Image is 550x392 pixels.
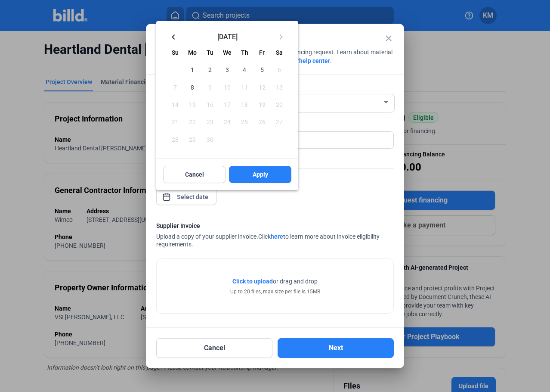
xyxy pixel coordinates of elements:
span: 6 [272,62,287,77]
button: September 10, 2025 [219,78,236,96]
span: 19 [254,96,269,112]
button: September 28, 2025 [167,130,184,147]
button: September 11, 2025 [236,78,253,96]
button: September 29, 2025 [184,130,201,147]
span: Su [172,49,179,56]
button: September 4, 2025 [236,61,253,78]
button: Cancel [163,166,226,183]
span: 1 [185,62,200,77]
button: September 7, 2025 [167,78,184,96]
button: September 26, 2025 [253,113,270,130]
button: September 1, 2025 [184,61,201,78]
button: September 25, 2025 [236,113,253,130]
span: [DATE] [182,33,272,40]
button: September 21, 2025 [167,113,184,130]
span: 3 [219,62,235,77]
span: 4 [237,62,252,77]
mat-icon: keyboard_arrow_right [276,32,286,42]
span: Fr [259,49,265,56]
mat-icon: keyboard_arrow_left [168,32,179,42]
span: 2 [202,62,218,77]
span: 26 [254,114,269,129]
span: 7 [167,79,183,95]
span: 5 [254,62,269,77]
button: September 2, 2025 [201,61,219,78]
span: 9 [202,79,218,95]
span: 12 [254,79,269,95]
button: September 6, 2025 [271,61,288,78]
button: September 3, 2025 [219,61,236,78]
span: Th [241,49,248,56]
button: September 5, 2025 [253,61,270,78]
span: 8 [185,79,200,95]
button: September 16, 2025 [201,96,219,113]
button: September 12, 2025 [253,78,270,96]
button: Apply [229,166,291,183]
button: September 14, 2025 [167,96,184,113]
span: 18 [237,96,252,112]
span: 27 [272,114,287,129]
button: September 27, 2025 [271,113,288,130]
span: 10 [219,79,235,95]
button: September 30, 2025 [201,130,219,147]
button: September 24, 2025 [219,113,236,130]
span: 29 [185,131,200,146]
span: 14 [167,96,183,112]
span: 17 [219,96,235,112]
span: 20 [272,96,287,112]
span: 23 [202,114,218,129]
span: Cancel [185,170,204,179]
span: Mo [188,49,197,56]
span: 16 [202,96,218,112]
span: 15 [185,96,200,112]
span: 24 [219,114,235,129]
span: 25 [237,114,252,129]
span: 30 [202,131,218,146]
span: Sa [276,49,283,56]
span: 28 [167,131,183,146]
span: Tu [207,49,213,56]
button: September 23, 2025 [201,113,219,130]
button: September 17, 2025 [219,96,236,113]
button: September 13, 2025 [271,78,288,96]
span: We [223,49,232,56]
span: 22 [185,114,200,129]
button: September 22, 2025 [184,113,201,130]
button: September 18, 2025 [236,96,253,113]
span: 13 [272,79,287,95]
button: September 15, 2025 [184,96,201,113]
button: September 19, 2025 [253,96,270,113]
button: September 8, 2025 [184,78,201,96]
button: September 20, 2025 [271,96,288,113]
span: Apply [253,170,268,179]
span: 21 [167,114,183,129]
span: 11 [237,79,252,95]
button: September 9, 2025 [201,78,219,96]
